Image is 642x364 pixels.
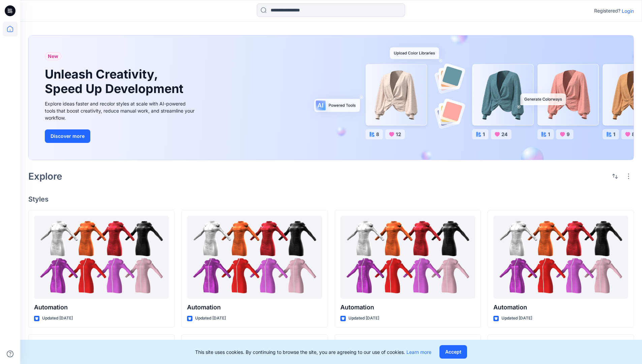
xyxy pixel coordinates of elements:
[187,216,322,299] a: Automation
[340,303,475,312] p: Automation
[195,348,431,356] p: This site uses cookies. By continuing to browse the site, you are agreeing to our use of cookies.
[622,7,634,14] p: Login
[187,303,322,312] p: Automation
[594,7,620,15] p: Registered?
[45,100,196,121] div: Explore ideas faster and recolor styles at scale with AI-powered tools that boost creativity, red...
[45,129,196,143] a: Discover more
[28,171,62,182] h2: Explore
[34,303,169,312] p: Automation
[501,315,532,322] p: Updated [DATE]
[34,216,169,299] a: Automation
[493,216,628,299] a: Automation
[340,216,475,299] a: Automation
[28,195,634,203] h4: Styles
[348,315,379,322] p: Updated [DATE]
[493,303,628,312] p: Automation
[42,315,73,322] p: Updated [DATE]
[45,129,90,143] button: Discover more
[406,349,431,355] a: Learn more
[195,315,226,322] p: Updated [DATE]
[45,67,186,96] h1: Unleash Creativity, Speed Up Development
[48,52,58,60] span: New
[439,345,467,359] button: Accept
